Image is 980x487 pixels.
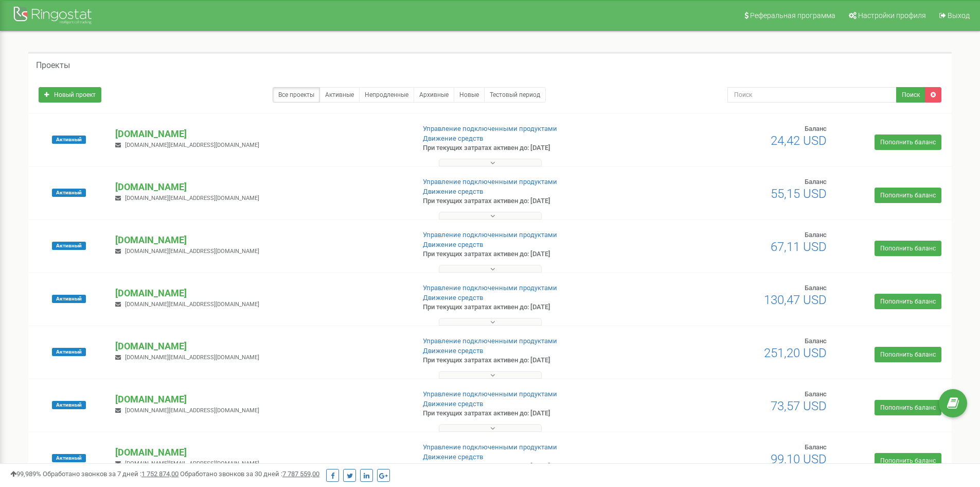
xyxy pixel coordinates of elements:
a: Движение средств [423,400,483,408]
span: [DOMAIN_NAME][EMAIL_ADDRESS][DOMAIN_NAME] [125,407,259,414]
p: [DOMAIN_NAME] [115,340,406,353]
span: Выход [948,11,970,20]
a: Пополнить баланс [875,347,941,362]
a: Новый проект [39,87,101,103]
span: Обработано звонков за 30 дней : [180,470,319,478]
p: [DOMAIN_NAME] [115,446,406,459]
p: При текущих затратах активен до: [DATE] [423,196,637,206]
h5: Проекты [36,61,70,70]
a: Пополнить баланс [875,241,941,256]
span: Активный [52,136,86,144]
span: Баланс [805,231,827,239]
a: Движение средств [423,347,483,355]
a: Управление подключенными продуктами [423,125,557,132]
input: Поиск [727,87,897,103]
a: Пополнить баланс [875,453,941,468]
span: Активный [52,454,86,462]
a: Движение средств [423,453,483,461]
u: 7 787 559,00 [282,470,319,478]
span: Активный [52,189,86,197]
span: 130,47 USD [764,293,827,307]
span: [DOMAIN_NAME][EMAIL_ADDRESS][DOMAIN_NAME] [125,460,259,467]
span: Баланс [805,390,827,398]
a: Пополнить баланс [875,188,941,203]
span: Активный [52,348,86,356]
a: Управление подключенными продуктами [423,178,557,186]
p: [DOMAIN_NAME] [115,180,406,194]
span: 55,15 USD [771,187,827,201]
a: Управление подключенными продуктами [423,284,557,292]
span: 73,57 USD [771,399,827,413]
p: При текущих затратах активен до: [DATE] [423,143,637,153]
span: [DOMAIN_NAME][EMAIL_ADDRESS][DOMAIN_NAME] [125,301,259,308]
span: 251,20 USD [764,346,827,360]
a: Новые [454,87,485,103]
span: Баланс [805,284,827,292]
button: Поиск [896,87,925,103]
span: [DOMAIN_NAME][EMAIL_ADDRESS][DOMAIN_NAME] [125,142,259,148]
a: Управление подключенными продуктами [423,390,557,398]
p: [DOMAIN_NAME] [115,287,406,300]
a: Управление подключенными продуктами [423,337,557,345]
span: Реферальная программа [750,11,835,20]
p: [DOMAIN_NAME] [115,127,406,141]
a: Пополнить баланс [875,135,941,150]
span: Баланс [805,125,827,132]
span: Баланс [805,443,827,451]
span: [DOMAIN_NAME][EMAIL_ADDRESS][DOMAIN_NAME] [125,195,259,201]
span: Настройки профиля [858,11,926,20]
span: Активный [52,242,86,250]
a: Непродленные [359,87,414,103]
p: При текущих затратах активен до: [DATE] [423,303,637,312]
span: [DOMAIN_NAME][EMAIL_ADDRESS][DOMAIN_NAME] [125,248,259,255]
a: Движение средств [423,188,483,195]
a: Тестовый период [484,87,546,103]
p: При текущих затратах активен до: [DATE] [423,249,637,259]
a: Движение средств [423,135,483,142]
a: Пополнить баланс [875,400,941,415]
span: 99,989% [10,470,41,478]
span: Активный [52,295,86,303]
a: Движение средств [423,241,483,248]
a: Пополнить баланс [875,294,941,309]
p: При текущих затратах активен до: [DATE] [423,356,637,365]
span: Баланс [805,337,827,345]
p: [DOMAIN_NAME] [115,393,406,406]
span: Активный [52,401,86,409]
span: 24,42 USD [771,133,827,148]
a: Все проекты [273,87,320,103]
a: Движение средств [423,294,483,301]
a: Архивные [414,87,454,103]
a: Управление подключенными продуктами [423,231,557,239]
a: Управление подключенными продуктами [423,443,557,451]
u: 1 752 874,00 [141,470,179,478]
a: Активные [319,87,360,103]
span: [DOMAIN_NAME][EMAIL_ADDRESS][DOMAIN_NAME] [125,354,259,361]
span: 67,11 USD [771,240,827,254]
p: При текущих затратах активен до: [DATE] [423,462,637,472]
span: Баланс [805,178,827,186]
p: При текущих затратах активен до: [DATE] [423,409,637,418]
p: [DOMAIN_NAME] [115,233,406,247]
span: Обработано звонков за 7 дней : [43,470,179,478]
span: 99,10 USD [771,452,827,466]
